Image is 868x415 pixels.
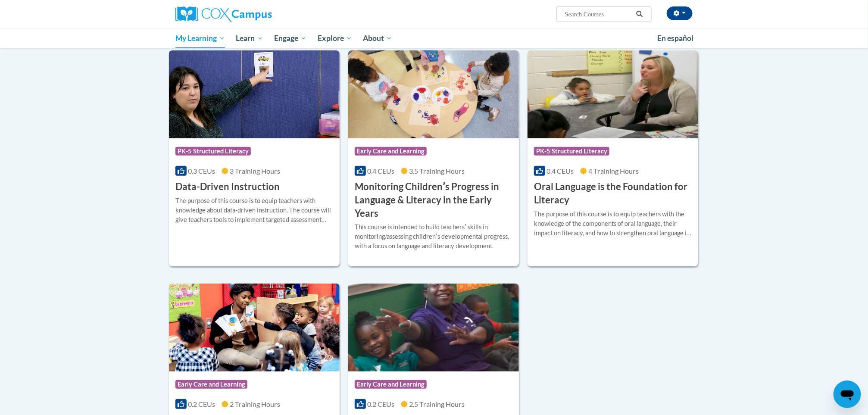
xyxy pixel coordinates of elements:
[409,167,465,175] span: 3.5 Training Hours
[409,400,465,408] span: 2.5 Training Hours
[355,147,427,156] span: Early Care and Learning
[348,284,519,371] img: Course Logo
[528,50,698,138] img: Course Logo
[534,180,692,207] h3: Oral Language is the Foundation for Literacy
[355,380,427,389] span: Early Care and Learning
[169,50,340,138] img: Course Logo
[657,34,693,43] span: En español
[188,400,215,408] span: 0.2 CEUs
[175,6,272,22] img: Cox Campus
[528,50,698,266] a: Course LogoPK-5 Structured Literacy0.4 CEUs4 Training Hours Oral Language is the Foundation for L...
[652,29,699,47] a: En español
[175,33,225,44] span: My Learning
[667,6,693,20] button: Account Settings
[175,180,280,193] h3: Data-Driven Instruction
[312,28,358,48] a: Explore
[230,167,280,175] span: 3 Training Hours
[358,28,398,48] a: About
[175,6,339,22] a: Cox Campus
[363,33,392,44] span: About
[188,167,215,175] span: 0.3 CEUs
[834,381,861,408] iframe: Button to launch messaging window
[546,167,574,175] span: 0.4 CEUs
[269,28,312,48] a: Engage
[534,209,692,238] div: The purpose of this course is to equip teachers with the knowledge of the components of oral lang...
[175,147,251,156] span: PK-5 Structured Literacy
[564,9,633,19] input: Search Courses
[236,33,263,44] span: Learn
[169,284,340,371] img: Course Logo
[318,33,352,44] span: Explore
[170,28,231,48] a: My Learning
[633,9,646,19] button: Search
[274,33,306,44] span: Engage
[367,400,394,408] span: 0.2 CEUs
[175,380,247,389] span: Early Care and Learning
[348,50,519,266] a: Course LogoEarly Care and Learning0.4 CEUs3.5 Training Hours Monitoring Childrenʹs Progress in La...
[348,50,519,138] img: Course Logo
[169,50,340,266] a: Course LogoPK-5 Structured Literacy0.3 CEUs3 Training Hours Data-Driven InstructionThe purpose of...
[367,167,394,175] span: 0.4 CEUs
[355,222,512,251] div: This course is intended to build teachersʹ skills in monitoring/assessing childrenʹs developmenta...
[175,196,333,225] div: The purpose of this course is to equip teachers with knowledge about data-driven instruction. The...
[230,400,280,408] span: 2 Training Hours
[162,28,706,48] div: Main menu
[231,28,269,48] a: Learn
[534,147,609,156] span: PK-5 Structured Literacy
[588,167,639,175] span: 4 Training Hours
[355,180,512,220] h3: Monitoring Childrenʹs Progress in Language & Literacy in the Early Years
